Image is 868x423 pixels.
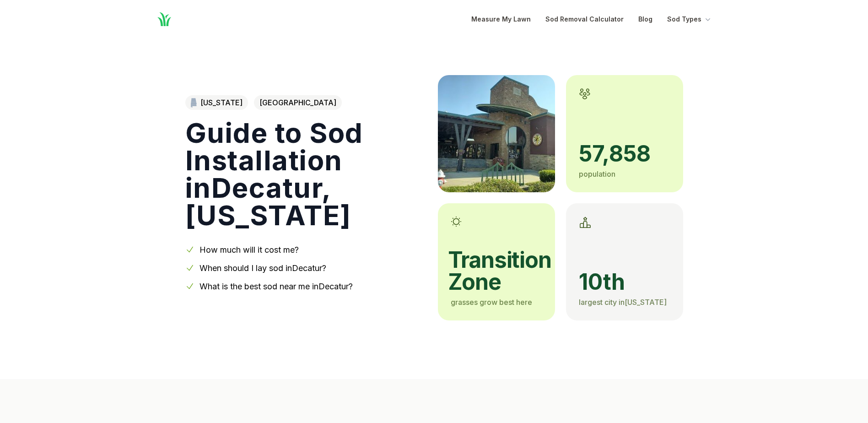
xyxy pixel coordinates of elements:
span: population [579,169,615,179]
img: Alabama state outline [191,98,197,107]
a: [US_STATE] [185,95,248,110]
a: Measure My Lawn [471,14,531,25]
span: [GEOGRAPHIC_DATA] [254,95,342,110]
span: grasses grow best here [451,298,532,307]
span: 10th [579,271,670,293]
a: Sod Removal Calculator [545,14,624,25]
img: A picture of Decatur [438,75,555,192]
h1: Guide to Sod Installation in Decatur , [US_STATE] [185,119,423,229]
button: Sod Types [667,14,712,25]
span: 57,858 [579,143,670,165]
span: largest city in [US_STATE] [579,298,667,307]
a: Blog [638,14,652,25]
span: transition zone [448,249,542,293]
a: How much will it cost me? [199,245,299,255]
a: What is the best sod near me inDecatur? [199,282,353,291]
a: When should I lay sod inDecatur? [199,263,326,273]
